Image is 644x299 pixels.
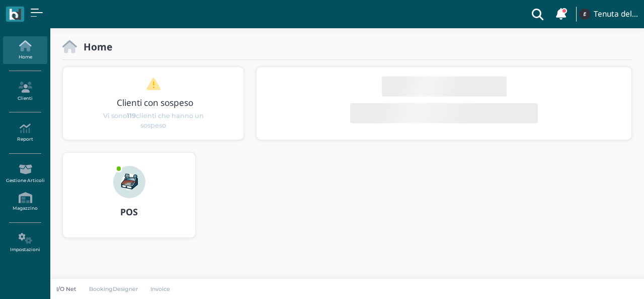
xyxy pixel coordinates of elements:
a: ... POS [62,152,196,250]
a: Impostazioni [3,229,47,257]
span: Vi sono clienti che hanno un sospeso [100,110,207,130]
h2: Home [77,41,112,52]
a: Clienti con sospeso Vi sono119clienti che hanno un sospeso [82,77,224,130]
a: Report [3,119,47,147]
img: ... [113,166,145,198]
div: 1 / 1 [63,67,244,140]
iframe: Help widget launcher [573,268,635,290]
a: Clienti [3,78,47,105]
b: POS [120,206,138,218]
b: 119 [127,111,136,119]
img: logo [9,9,21,20]
a: Magazzino [3,188,47,216]
a: ... Tenuta del Barco [578,2,638,26]
h4: Tenuta del Barco [594,10,638,19]
a: Home [3,36,47,64]
a: Gestione Articoli [3,160,47,188]
h3: Clienti con sospeso [84,98,226,107]
img: ... [579,9,590,20]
